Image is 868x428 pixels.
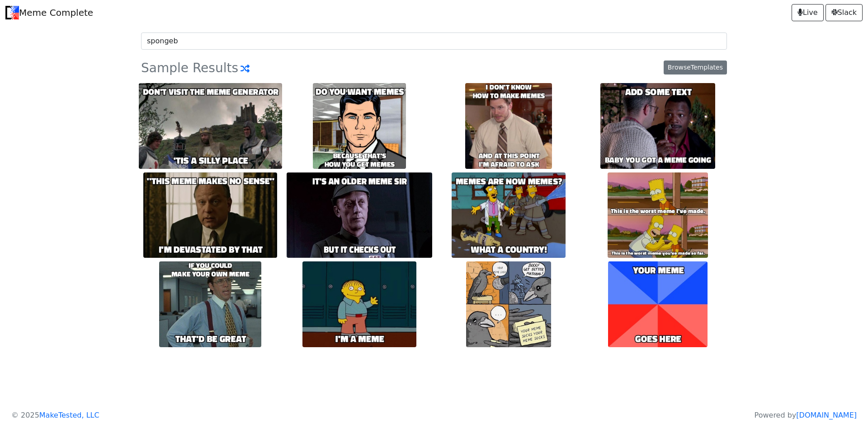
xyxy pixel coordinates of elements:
a: MakeTested, LLC [39,411,99,419]
img: your_meme_sucks_your_meme_sucks.jpg [466,261,551,347]
img: i'm_devastated_by_that.jpg [143,172,277,258]
img: because_that's_how_you_get_memes.jpg [313,83,406,169]
p: © 2025 [11,410,99,421]
span: Browse [668,64,691,71]
img: i'm_a_meme.jpg [302,261,417,347]
span: Live [797,7,818,18]
input: Begin typing to search for memes... [141,33,727,50]
a: Live [792,4,824,21]
img: baby_you_got_a_meme_going.jpg [600,83,715,169]
img: Meme Complete [5,6,19,19]
span: Slack [831,7,857,18]
img: what_a_country!.jpg [452,172,566,258]
a: Meme Complete [5,4,93,22]
img: and_at_this_point_i'm_afraid_to_ask.jpg [465,83,552,169]
p: Powered by [755,410,857,421]
img: that'd_be_great.jpg [159,261,261,347]
img: but_it_checks_out.jpg [287,172,432,258]
img: goes_here.jpg [608,261,708,347]
img: This_is_the_worst_meme_you've_made_so_far..jpg [608,172,708,258]
a: Slack [826,4,863,21]
img: 'tis_a_silly_place.jpg [139,83,282,169]
a: [DOMAIN_NAME] [796,411,857,419]
a: BrowseTemplates [664,60,727,74]
h3: Sample Results [141,60,270,76]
